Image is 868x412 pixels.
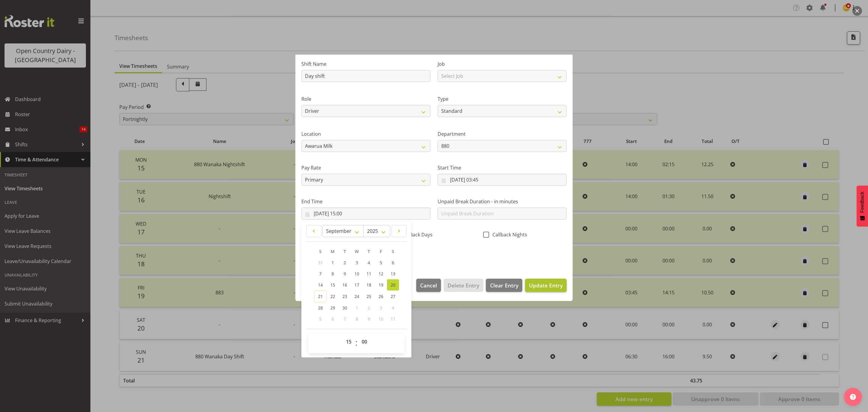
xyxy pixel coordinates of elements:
span: 11 [391,316,395,322]
span: 10 [379,316,383,322]
label: Department [438,130,567,138]
span: 21 [318,293,323,299]
button: Cancel [416,279,441,292]
span: Feedback [860,192,865,213]
a: 29 [327,302,339,313]
span: 30 [342,305,347,311]
span: 1 [332,260,334,265]
span: F [380,249,382,254]
span: 14 [318,282,323,288]
a: 8 [327,268,339,279]
span: 6 [332,316,334,322]
span: S [392,249,394,254]
span: 26 [379,293,383,299]
span: 1 [356,305,358,311]
label: Location [301,130,430,138]
a: 28 [314,302,327,313]
a: 13 [387,268,399,279]
span: 10 [354,271,359,277]
span: Callback Nights [489,232,527,238]
span: 12 [379,271,383,277]
a: 26 [375,290,387,302]
img: help-xxl-2.png [850,394,856,400]
span: 9 [368,316,370,322]
label: End Time [301,198,430,205]
a: 27 [387,290,399,302]
button: Feedback - Show survey [857,185,868,227]
a: 6 [387,257,399,268]
span: : [355,336,357,351]
span: T [344,249,346,254]
span: 20 [391,282,395,288]
span: 9 [344,271,346,277]
span: 24 [354,293,359,299]
span: S [319,249,322,254]
span: Update Entry [529,282,563,289]
span: Clear Entry [490,281,518,289]
a: 25 [363,290,375,302]
label: Start Time [438,164,567,171]
span: Delete Entry [448,281,479,289]
button: Update Entry [525,279,567,292]
input: Shift Name [301,70,430,82]
input: Click to select... [301,208,430,220]
span: 16 [342,282,347,288]
span: 2 [344,260,346,265]
span: 7 [319,271,322,277]
span: 13 [391,271,395,277]
span: 29 [330,305,335,311]
span: 25 [366,293,371,299]
span: 27 [391,293,395,299]
label: Pay Rate [301,164,430,171]
span: 28 [318,305,323,311]
a: 5 [375,257,387,268]
span: Cancel [420,281,437,289]
a: 11 [363,268,375,279]
span: 23 [342,293,347,299]
span: 4 [392,305,394,311]
a: 16 [339,279,351,290]
span: 3 [380,305,382,311]
label: Shift Name [301,60,430,68]
span: 19 [379,282,383,288]
button: Clear Entry [486,279,522,292]
button: Delete Entry [444,279,483,292]
span: M [331,249,335,254]
a: 20 [387,279,399,290]
a: 10 [351,268,363,279]
span: 18 [366,282,371,288]
a: 18 [363,279,375,290]
span: 8 [332,271,334,277]
a: 23 [339,290,351,302]
span: 17 [354,282,359,288]
a: 12 [375,268,387,279]
a: 22 [327,290,339,302]
span: 5 [380,260,382,265]
input: Click to select... [438,174,567,186]
span: 7 [344,316,346,322]
a: 9 [339,268,351,279]
span: 2 [368,305,370,311]
a: 4 [363,257,375,268]
a: 3 [351,257,363,268]
a: 1 [327,257,339,268]
a: 2 [339,257,351,268]
a: 21 [314,290,327,302]
span: 4 [368,260,370,265]
span: 22 [330,293,335,299]
span: T [368,249,370,254]
a: 19 [375,279,387,290]
a: 7 [314,268,327,279]
a: 17 [351,279,363,290]
span: 11 [366,271,371,277]
a: 30 [339,302,351,313]
span: 3 [356,260,358,265]
a: 14 [314,279,327,290]
span: 31 [318,260,323,265]
label: Job [438,60,567,68]
a: 24 [351,290,363,302]
span: CallBack Days [398,232,432,238]
span: W [355,249,359,254]
span: 6 [392,260,394,265]
label: Unpaid Break Duration - in minutes [438,198,567,205]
